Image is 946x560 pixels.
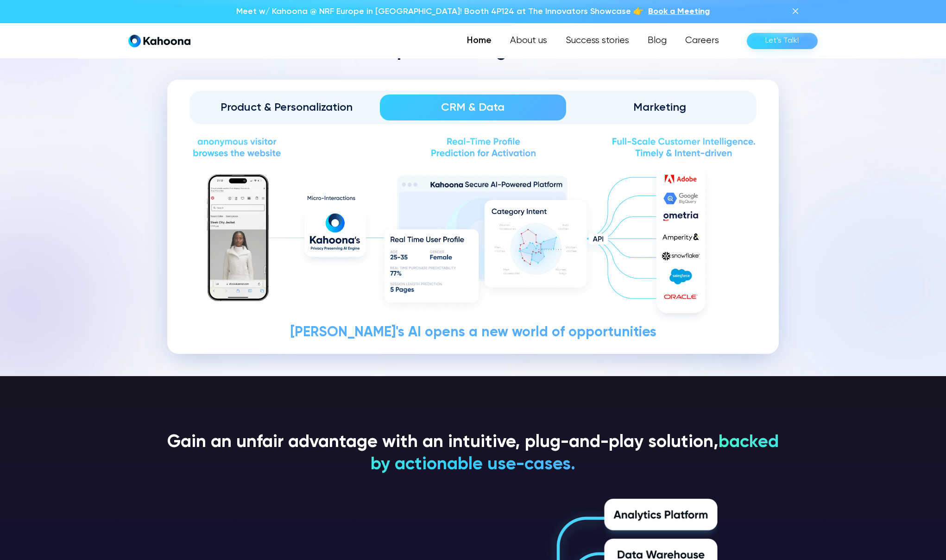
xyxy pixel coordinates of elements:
[556,31,638,50] a: Success stories
[638,31,676,50] a: Blog
[765,33,799,48] div: Let’s Talk!
[128,34,190,48] a: home
[676,31,728,50] a: Careers
[189,326,757,340] div: [PERSON_NAME]'s AI opens a new world of opportunities
[206,100,367,115] div: Product & Personalization
[747,33,818,49] a: Let’s Talk!
[648,7,710,16] span: Book a Meeting
[501,31,556,50] a: About us
[393,100,554,115] div: CRM & Data
[458,31,501,50] a: Home
[236,6,643,18] p: Meet w/ Kahoona @ NRF Europe in [GEOGRAPHIC_DATA]! Booth 4P124 at The Innovators Showcase 👉
[648,6,710,18] a: Book a Meeting
[579,100,740,115] div: Marketing
[167,432,779,476] h3: Gain an unfair advantage with an intuitive, plug-and-play solution,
